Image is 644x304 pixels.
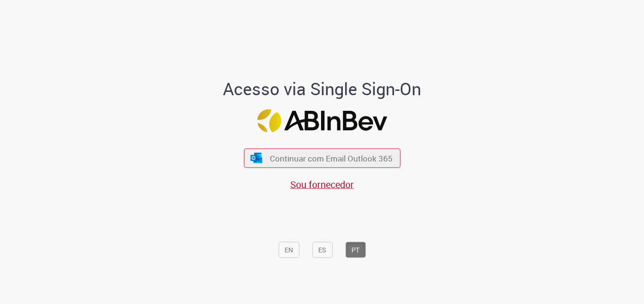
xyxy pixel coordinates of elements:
button: ES [312,242,332,258]
img: Logo ABInBev [257,109,387,133]
img: ícone Azure/Microsoft 360 [250,153,263,163]
button: EN [278,242,299,258]
span: Continuar com Email Outlook 365 [270,153,393,164]
h1: Acesso via Single Sign-On [191,79,454,98]
button: PT [345,242,366,258]
button: ícone Azure/Microsoft 360 Continuar com Email Outlook 365 [244,148,400,168]
a: Sou fornecedor [290,178,354,191]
